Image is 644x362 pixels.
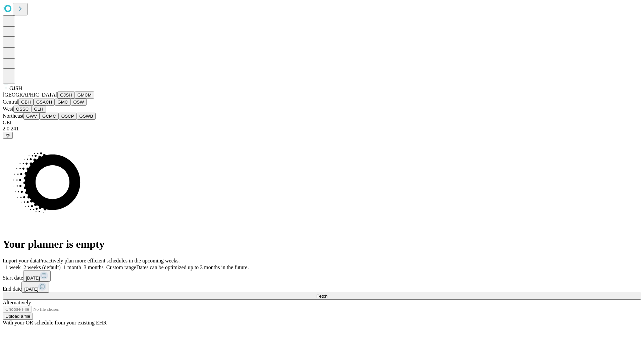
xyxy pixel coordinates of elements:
[9,85,22,91] span: GJSH
[3,300,31,305] span: Alternatively
[75,92,94,99] button: GMCM
[21,282,49,293] button: [DATE]
[3,320,107,325] span: With your OR schedule from your existing EHR
[136,264,249,270] span: Dates can be optimized up to 3 months in the future.
[23,270,51,282] button: [DATE]
[316,294,327,299] span: Fetch
[13,106,32,113] button: OSSC
[3,99,18,105] span: Central
[63,264,81,270] span: 1 month
[26,276,40,281] span: [DATE]
[39,258,180,263] span: Proactively plan more efficient schedules in the upcoming weeks.
[24,287,38,292] span: [DATE]
[31,106,46,113] button: GLH
[57,92,75,99] button: GJSH
[3,238,641,250] h1: Your planner is empty
[84,264,104,270] span: 3 months
[55,99,70,106] button: GMC
[40,113,59,120] button: GCMC
[3,313,33,320] button: Upload a file
[3,113,23,119] span: Northeast
[77,113,96,120] button: GSWB
[3,258,39,263] span: Import your data
[3,132,13,139] button: @
[106,264,136,270] span: Custom range
[59,113,77,120] button: OSCP
[3,293,641,300] button: Fetch
[3,270,641,282] div: Start date
[23,264,61,270] span: 2 weeks (default)
[5,133,10,138] span: @
[3,282,641,293] div: End date
[3,126,641,132] div: 2.0.241
[3,106,13,112] span: West
[23,113,40,120] button: GWV
[34,99,55,106] button: GSACH
[3,92,57,98] span: [GEOGRAPHIC_DATA]
[3,120,641,126] div: GEI
[71,99,87,106] button: OSW
[18,99,34,106] button: GBH
[5,264,21,270] span: 1 week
